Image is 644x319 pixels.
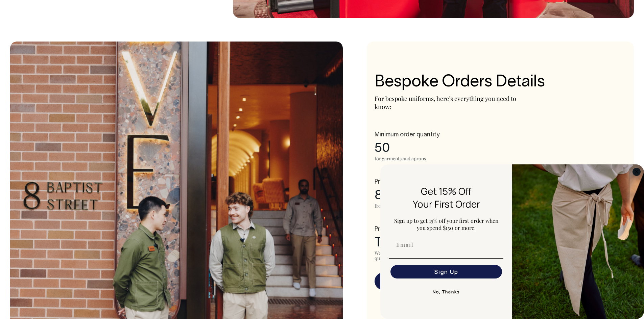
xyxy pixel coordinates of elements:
div: for garments and aprons [375,156,576,161]
div: 50 [375,142,626,156]
h3: Bespoke Orders Details [375,74,626,91]
h3: Production time [375,179,626,186]
div: 8 weeks [375,189,626,203]
span: Sign up to get 15% off your first order when you spend $150 or more. [394,217,499,231]
span: Get 15% Off [421,185,472,197]
span: Your First Order [413,197,480,210]
h3: Minimum order quantity [375,132,626,138]
div: To Be Quoted [375,236,626,250]
button: Sign Up [390,265,502,278]
h3: Price [375,226,626,233]
div: from payment, allow extra time for shipping [375,203,576,208]
input: Email [390,238,502,251]
button: Close dialog [633,168,641,176]
img: 5e34ad8f-4f05-4173-92a8-ea475ee49ac9.jpeg [512,164,644,319]
div: We will provide you with a quote once we understand more about your needs, designs and quantity. [375,250,576,261]
div: FLYOUT Form [380,164,644,319]
button: No, Thanks [389,285,503,299]
p: For bespoke uniforms, here’s everything you need to know: [375,95,532,111]
a: Contact Us [375,272,436,290]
